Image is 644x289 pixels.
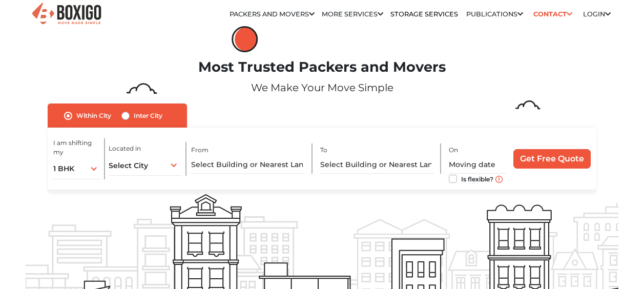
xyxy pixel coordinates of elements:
[109,144,141,153] label: Located in
[449,156,506,174] input: Moving date
[495,176,503,183] img: move_date_info
[191,146,209,155] label: From
[513,149,591,169] input: Get Free Quote
[322,10,383,18] a: More services
[53,138,101,157] label: I am shifting my
[390,10,458,18] a: Storage Services
[449,146,458,155] label: On
[230,10,315,18] a: Packers and Movers
[76,110,111,122] label: Within City
[530,6,576,22] a: Contact
[461,173,493,183] label: Is flexible?
[583,10,611,18] a: Login
[109,161,148,170] span: Select City
[191,156,305,174] input: Select Building or Nearest Landmark
[320,156,434,174] input: Select Building or Nearest Landmark
[466,10,523,18] a: Publications
[31,2,102,27] img: Boxigo
[53,164,74,173] span: 1 BHK
[320,146,327,155] label: To
[26,80,618,95] p: We Make Your Move Simple
[134,110,162,122] label: Inter City
[26,59,618,76] h1: Most Trusted Packers and Movers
